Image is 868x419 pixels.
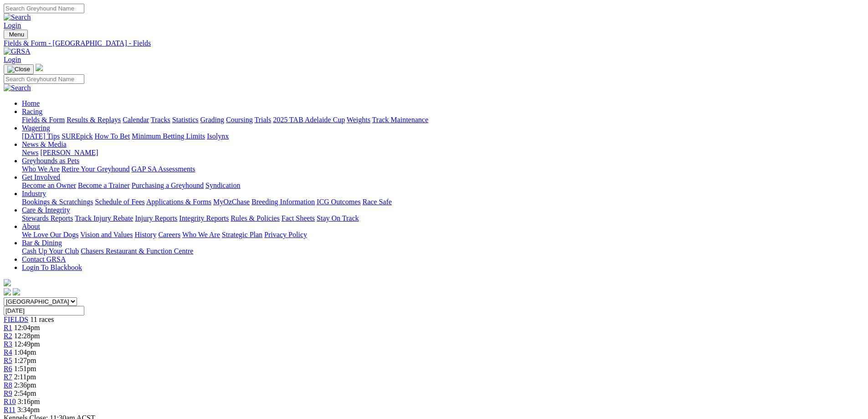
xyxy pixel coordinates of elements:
[22,247,864,255] div: Bar & Dining
[4,381,12,389] a: R8
[22,247,79,255] a: Cash Up Your Club
[22,206,70,214] a: Care & Integrity
[22,231,864,239] div: About
[226,116,253,124] a: Coursing
[22,190,46,197] a: Industry
[14,324,40,331] span: 12:04pm
[213,198,250,206] a: MyOzChase
[362,198,391,206] a: Race Safe
[95,132,130,140] a: How To Bet
[4,21,21,29] a: Login
[4,47,31,56] img: GRSA
[4,316,28,323] a: FIELDS
[264,231,307,238] a: Privacy Policy
[36,64,43,71] img: logo-grsa-white.png
[14,389,36,397] span: 2:54pm
[179,214,229,222] a: Integrity Reports
[205,181,240,189] a: Syndication
[4,30,28,39] button: Toggle navigation
[282,214,315,222] a: Fact Sheets
[4,13,31,21] img: Search
[22,181,864,190] div: Get Involved
[14,381,36,389] span: 2:36pm
[22,165,60,173] a: Who We Are
[22,149,38,156] a: News
[14,365,36,372] span: 1:51pm
[4,64,34,74] button: Toggle navigation
[78,181,130,189] a: Become a Trainer
[4,340,12,348] a: R3
[22,214,864,222] div: Care & Integrity
[4,324,12,331] a: R1
[4,39,864,47] a: Fields & Form - [GEOGRAPHIC_DATA] - Fields
[95,198,144,206] a: Schedule of Fees
[4,406,15,414] span: R11
[14,348,36,356] span: 1:04pm
[81,247,193,255] a: Chasers Restaurant & Function Centre
[146,198,211,206] a: Applications & Forms
[134,231,156,238] a: History
[317,214,359,222] a: Stay On Track
[4,4,84,13] input: Search
[4,348,12,356] a: R4
[22,99,40,107] a: Home
[4,306,84,316] input: Select date
[80,231,133,238] a: Vision and Values
[40,149,98,156] a: [PERSON_NAME]
[4,84,31,92] img: Search
[200,116,224,124] a: Grading
[135,214,177,222] a: Injury Reports
[22,214,73,222] a: Stewards Reports
[4,389,12,397] a: R9
[231,214,280,222] a: Rules & Policies
[4,373,12,381] a: R7
[62,132,92,140] a: SUREpick
[123,116,149,124] a: Calendar
[4,357,12,364] a: R5
[9,31,24,38] span: Menu
[22,124,50,132] a: Wagering
[14,373,36,381] span: 2:11pm
[372,116,428,124] a: Track Maintenance
[14,357,36,364] span: 1:27pm
[22,222,40,230] a: About
[4,398,16,405] a: R10
[158,231,180,238] a: Careers
[22,231,78,238] a: We Love Our Dogs
[132,132,205,140] a: Minimum Betting Limits
[317,198,360,206] a: ICG Outcomes
[22,116,65,124] a: Fields & Form
[132,165,195,173] a: GAP SA Assessments
[4,365,12,372] a: R6
[22,165,864,173] div: Greyhounds as Pets
[62,165,130,173] a: Retire Your Greyhound
[22,132,864,140] div: Wagering
[22,173,60,181] a: Get Involved
[22,264,82,271] a: Login To Blackbook
[18,398,40,405] span: 3:16pm
[67,116,121,124] a: Results & Replays
[22,198,93,206] a: Bookings & Scratchings
[22,140,67,148] a: News & Media
[22,239,62,247] a: Bar & Dining
[22,255,66,263] a: Contact GRSA
[22,198,864,206] div: Industry
[22,132,60,140] a: [DATE] Tips
[4,279,11,286] img: logo-grsa-white.png
[22,108,42,115] a: Racing
[7,66,30,73] img: Close
[347,116,370,124] a: Weights
[4,288,11,295] img: facebook.svg
[30,316,54,323] span: 11 races
[14,332,40,340] span: 12:28pm
[75,214,133,222] a: Track Injury Rebate
[22,157,79,165] a: Greyhounds as Pets
[222,231,262,238] a: Strategic Plan
[4,332,12,340] a: R2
